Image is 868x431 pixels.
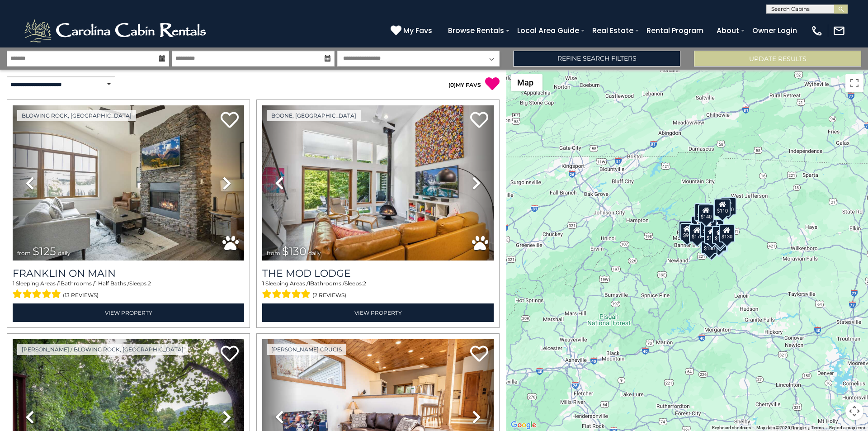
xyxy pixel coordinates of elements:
button: Change map style [511,74,542,91]
span: (13 reviews) [63,289,99,301]
div: $180 [701,236,717,254]
span: from [267,250,280,256]
a: Terms [811,425,824,430]
a: Franklin On Main [13,267,244,279]
span: 1 [308,280,310,287]
a: Blowing Rock, [GEOGRAPHIC_DATA] [17,110,136,121]
a: Local Area Guide [513,23,584,38]
a: Boone, [GEOGRAPHIC_DATA] [267,110,361,121]
a: (0)MY FAVS [448,81,481,88]
img: phone-regular-white.png [811,24,823,37]
div: $155 [703,237,720,256]
div: $175 [712,228,728,246]
div: $85 [679,220,692,238]
span: $125 [33,245,56,258]
span: 2 [363,280,366,287]
button: Map camera controls [845,402,863,420]
div: $110 [714,199,731,217]
div: $90 [680,223,694,241]
span: Map [517,78,533,87]
a: Add to favorites [221,345,239,364]
a: Add to favorites [470,111,488,130]
a: View Property [13,303,244,322]
span: 2 [148,280,151,287]
button: Keyboard shortcuts [712,425,751,431]
div: $170 [720,197,736,215]
div: $175 [700,218,717,237]
div: $165 [704,225,720,243]
img: mail-regular-white.png [833,24,845,37]
button: Toggle fullscreen view [845,74,863,92]
span: daily [58,250,71,256]
img: Google [509,419,538,431]
a: Browse Rentals [443,23,509,38]
span: $130 [282,245,307,258]
a: Open this area in Google Maps (opens a new window) [509,419,538,431]
a: View Property [262,303,494,322]
a: Real Estate [588,23,638,38]
a: About [712,23,744,38]
div: $170 [689,224,705,242]
span: 1 Half Baths / [95,280,129,287]
a: Add to favorites [221,111,239,130]
div: Sleeping Areas / Bathrooms / Sleeps: [262,279,494,301]
a: Rental Program [642,23,708,38]
img: thumbnail_167016859.jpeg [262,105,494,260]
span: My Favs [403,25,432,36]
span: ( ) [448,81,456,88]
div: Sleeping Areas / Bathrooms / Sleeps: [13,279,244,301]
span: 0 [450,81,454,88]
div: $130 [719,224,735,242]
a: The Mod Lodge [262,267,494,279]
a: Report a map error [829,425,865,430]
span: daily [308,250,321,256]
img: White-1-2.png [23,17,210,44]
a: [PERSON_NAME] Crucis [267,344,346,355]
div: $140 [698,204,714,223]
span: 1 [59,280,61,287]
div: $150 [711,233,727,251]
a: [PERSON_NAME] / Blowing Rock, [GEOGRAPHIC_DATA] [17,344,188,355]
span: 1 [262,280,264,287]
div: $185 [694,203,711,221]
div: $140 [711,234,727,252]
span: Map data ©2025 Google [756,425,806,430]
img: thumbnail_167127309.jpeg [13,105,244,260]
a: My Favs [391,25,434,37]
span: (2 reviews) [312,289,346,301]
a: Add to favorites [470,345,488,364]
a: Refine Search Filters [513,51,680,66]
a: Owner Login [748,23,802,38]
div: $190 [712,226,728,244]
span: 1 [13,280,14,287]
span: from [17,250,31,256]
button: Update Results [694,51,861,66]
